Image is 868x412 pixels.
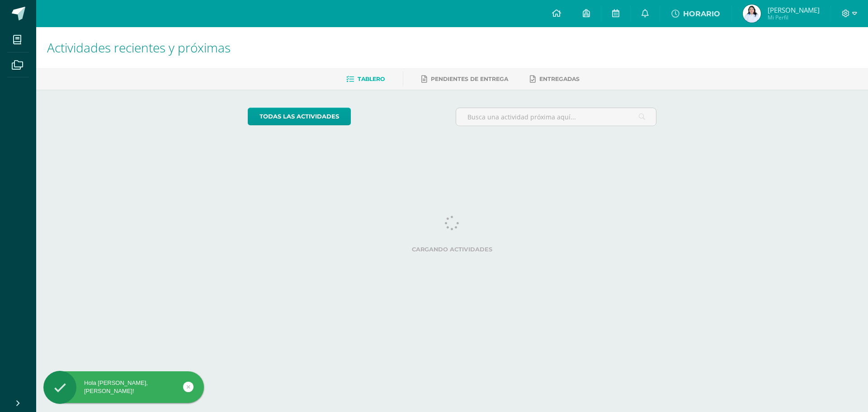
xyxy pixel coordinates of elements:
[248,108,351,125] a: todas las Actividades
[768,14,820,21] span: Mi Perfil
[456,108,656,126] input: Busca una actividad próxima aquí...
[346,72,385,86] a: Tablero
[539,76,580,82] span: Entregadas
[530,72,580,86] a: Entregadas
[248,246,657,253] label: Cargando actividades
[421,72,508,86] a: Pendientes de entrega
[358,76,385,82] span: Tablero
[683,9,720,18] span: HORARIO
[431,76,508,82] span: Pendientes de entrega
[43,379,204,395] div: Hola [PERSON_NAME], [PERSON_NAME]!
[768,5,820,14] span: [PERSON_NAME]
[47,39,231,56] span: Actividades recientes y próximas
[743,5,761,23] img: 8a7318a875dd17d5ab79ac8153c96a7f.png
